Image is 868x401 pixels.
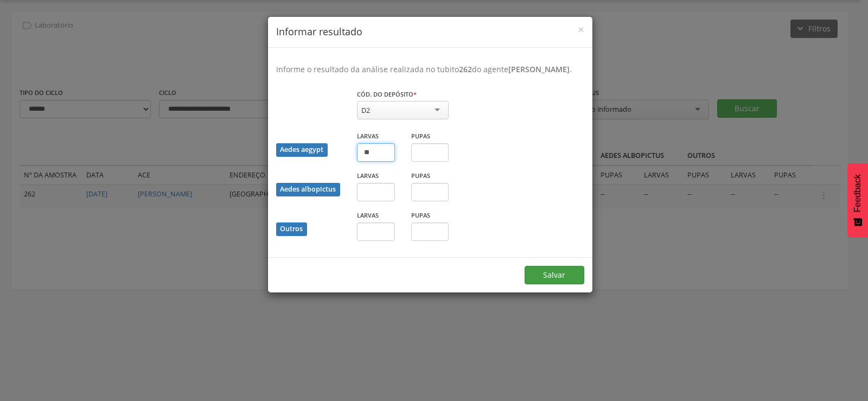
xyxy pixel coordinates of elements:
[578,24,584,35] button: Close
[853,174,863,212] span: Feedback
[411,211,430,220] label: Pupas
[508,64,570,74] b: [PERSON_NAME]
[459,64,472,74] b: 262
[276,25,584,39] h4: Informar resultado
[276,143,328,157] div: Aedes aegypt
[357,132,379,141] label: Larvas
[847,163,868,237] button: Feedback - Mostrar pesquisa
[276,222,307,236] div: Outros
[276,64,584,75] p: Informe o resultado da análise realizada no tubito do agente .
[357,90,417,99] label: Cód. do depósito
[525,266,584,284] button: Salvar
[357,171,379,180] label: Larvas
[411,132,430,141] label: Pupas
[411,171,430,180] label: Pupas
[578,22,584,37] span: ×
[276,183,340,196] div: Aedes albopictus
[357,211,379,220] label: Larvas
[361,105,370,115] div: D2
